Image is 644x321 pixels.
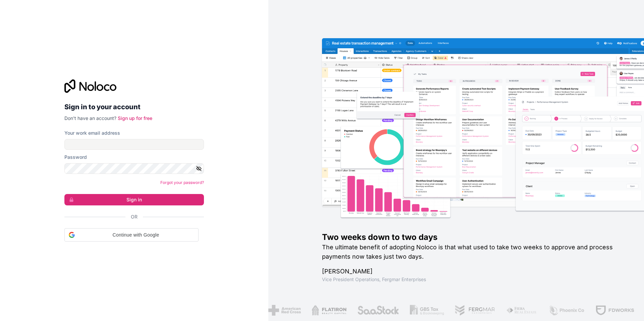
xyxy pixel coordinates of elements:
[131,213,138,220] span: Or
[505,305,536,316] img: /assets/fiera-fwj2N5v4.png
[77,232,194,239] span: Continue with Google
[64,101,204,113] h2: Sign in to your account
[322,267,623,276] h1: [PERSON_NAME]
[64,115,116,121] span: Don't have an account?
[322,276,623,283] h1: Vice President Operations , Fergmar Enterprises
[356,305,398,316] img: /assets/saastock-C6Zbiodz.png
[267,305,300,316] img: /assets/american-red-cross-BAupjrZR.png
[409,305,443,316] img: /assets/gbstax-C-GtDUiK.png
[118,115,152,121] a: Sign up for free
[64,154,87,160] label: Password
[310,305,345,316] img: /assets/flatiron-C8eUkumj.png
[160,180,204,185] a: Forgot your password?
[64,194,204,205] button: Sign in
[547,305,583,316] img: /assets/phoenix-BREaitsQ.png
[594,305,633,316] img: /assets/fdworks-Bi04fVtw.png
[64,139,204,150] input: Email address
[322,243,623,261] h2: The ultimate benefit of adopting Noloco is that what used to take two weeks to approve and proces...
[453,305,494,316] img: /assets/fergmar-CudnrXN5.png
[64,228,199,242] div: Continue with Google
[322,232,623,243] h1: Two weeks down to two days
[64,163,204,174] input: Password
[64,130,120,136] label: Your work email address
